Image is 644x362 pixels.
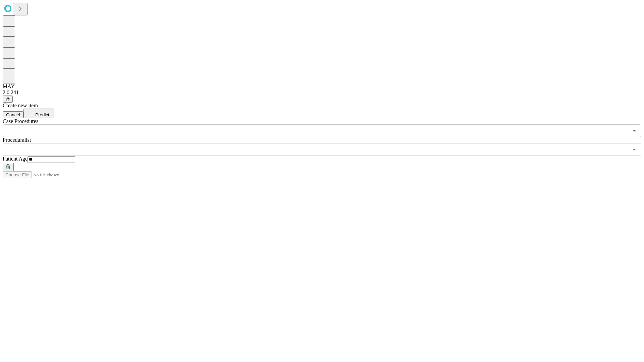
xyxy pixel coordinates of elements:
span: Predict [35,112,49,117]
span: Cancel [6,112,20,117]
div: 2.0.241 [3,89,641,96]
span: Proceduralist [3,137,31,143]
button: Open [630,126,639,135]
span: Create new item [3,103,38,108]
button: @ [3,96,13,103]
span: Scheduled Procedure [3,118,38,124]
button: Predict [23,109,54,118]
div: MAY [3,83,641,89]
span: @ [5,97,10,102]
span: Patient Age [3,156,28,162]
button: Open [630,145,639,154]
button: Cancel [3,111,23,118]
